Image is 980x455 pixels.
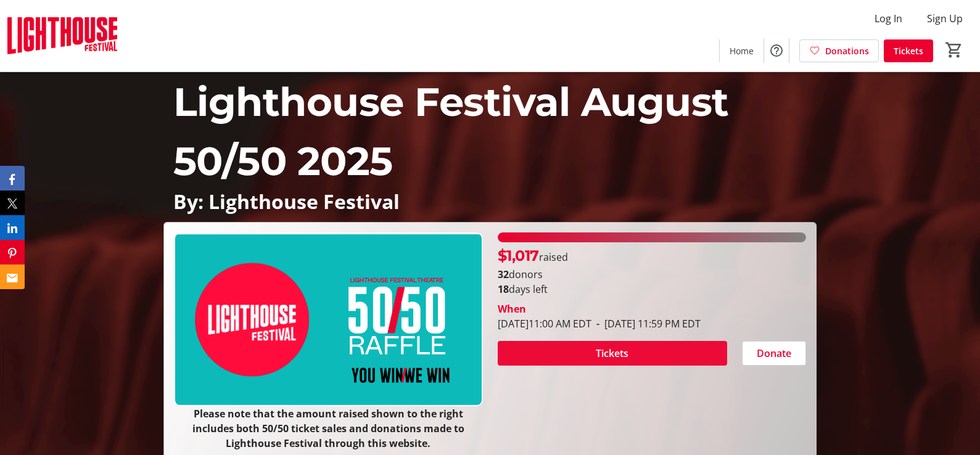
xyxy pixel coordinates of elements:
span: $1,017 [498,247,539,264]
p: raised [498,245,568,267]
button: Log In [865,9,912,28]
span: - [591,317,604,330]
span: Tickets [596,346,628,361]
a: Donations [799,39,879,62]
span: [DATE] 11:00 AM EDT [498,317,591,330]
a: Tickets [884,39,933,62]
div: When [498,301,526,316]
span: Home [730,44,754,57]
button: Cart [943,39,965,61]
span: [DATE] 11:59 PM EDT [591,317,701,330]
div: 100% of fundraising goal reached [498,232,807,242]
a: Home [720,39,764,62]
span: Log In [875,11,902,26]
button: Sign Up [917,9,973,28]
span: Donations [825,44,869,57]
img: Lighthouse Festival's Logo [7,5,117,67]
p: days left [498,282,807,297]
button: Tickets [498,341,728,366]
p: Lighthouse Festival August 50/50 2025 [173,72,807,191]
img: Campaign CTA Media Photo [174,232,483,406]
span: Sign Up [927,11,963,26]
span: Donate [757,346,791,361]
strong: Please note that the amount raised shown to the right includes both 50/50 ticket sales and donati... [192,407,464,450]
button: Donate [742,341,806,366]
b: 32 [498,268,509,281]
button: Help [764,38,789,63]
span: Tickets [894,44,923,57]
p: By: Lighthouse Festival [173,191,807,212]
span: 18 [498,282,509,296]
p: donors [498,267,807,282]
